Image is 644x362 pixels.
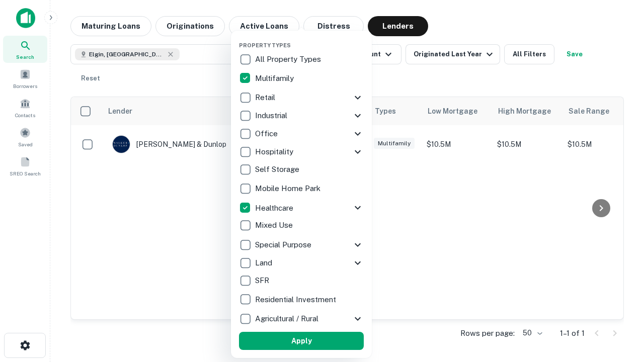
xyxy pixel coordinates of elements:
[255,239,313,251] p: Special Purpose
[255,202,295,214] p: Healthcare
[255,275,271,287] p: SFR
[255,92,277,104] p: Retail
[255,128,280,140] p: Office
[255,219,295,231] p: Mixed Use
[255,183,323,195] p: Mobile Home Park
[239,42,291,48] span: Property Types
[255,110,289,122] p: Industrial
[255,146,295,158] p: Hospitality
[239,254,364,272] div: Land
[239,199,364,217] div: Healthcare
[255,72,296,84] p: Multifamily
[239,332,364,350] button: Apply
[239,107,364,125] div: Industrial
[239,88,364,107] div: Retail
[255,294,338,306] p: Residential Investment
[239,310,364,328] div: Agricultural / Rural
[255,257,274,269] p: Land
[594,249,644,298] iframe: Chat Widget
[255,163,301,175] p: Self Storage
[239,125,364,143] div: Office
[239,236,364,254] div: Special Purpose
[255,53,323,65] p: All Property Types
[239,143,364,161] div: Hospitality
[255,313,320,325] p: Agricultural / Rural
